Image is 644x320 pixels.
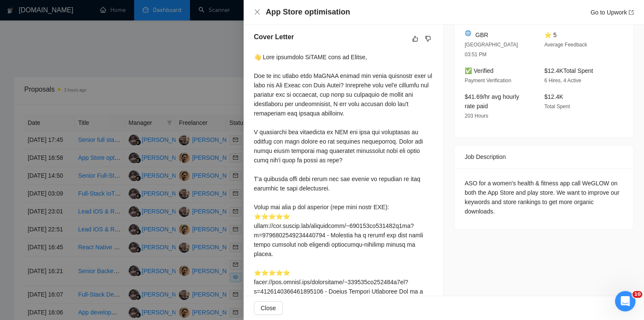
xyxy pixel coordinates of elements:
[590,9,634,16] a: Go to Upworkexport
[465,30,471,36] img: 🌐
[544,32,557,38] span: ⭐ 5
[425,35,431,42] span: dislike
[423,34,433,44] button: dislike
[261,303,276,313] span: Close
[254,52,433,315] div: 👋 Lore ipsumdolo SiTAME cons ad Elitse, Doe te inc utlabo etdo MaGNAA enimad min venia quisnostr ...
[266,7,350,17] h4: App Store optimisation
[465,179,623,216] div: ASO for a women's health & fitness app call WeGLOW on both the App Store and play store. We want ...
[412,35,418,42] span: like
[465,145,623,168] div: Job Description
[465,67,494,74] span: ✅ Verified
[544,42,587,48] span: Average Feedback
[465,78,511,84] span: Payment Verification
[632,291,642,298] span: 10
[629,10,634,15] span: export
[465,113,488,119] span: 203 Hours
[465,42,518,58] span: [GEOGRAPHIC_DATA] 03:51 PM
[410,34,420,44] button: like
[465,93,519,110] span: $41.69/hr avg hourly rate paid
[615,291,635,311] iframe: Intercom live chat
[254,32,294,42] h5: Cover Letter
[254,9,261,16] button: Close
[254,9,261,15] span: close
[544,78,581,84] span: 6 Hires, 4 Active
[544,104,570,110] span: Total Spent
[544,93,563,100] span: $12.4K
[254,301,283,315] button: Close
[544,67,593,74] span: $12.4K Total Spent
[475,30,488,40] span: GBR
